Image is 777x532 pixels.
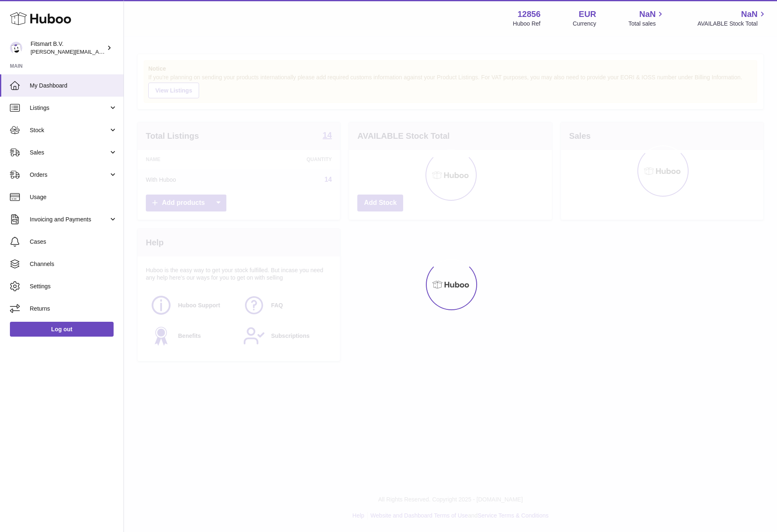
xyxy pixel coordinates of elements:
span: [PERSON_NAME][EMAIL_ADDRESS][DOMAIN_NAME] [31,48,166,55]
strong: EUR [579,9,596,20]
span: NaN [639,9,656,20]
span: Sales [30,149,109,157]
a: NaN AVAILABLE Stock Total [697,9,767,28]
strong: 12856 [518,9,541,20]
span: Invoicing and Payments [30,216,109,223]
span: Usage [30,193,117,201]
div: Fitsmart B.V. [31,40,105,56]
div: Huboo Ref [513,20,541,28]
span: NaN [741,9,758,20]
span: Orders [30,171,109,179]
span: Settings [30,283,117,290]
span: Listings [30,104,109,112]
span: Total sales [628,20,665,28]
img: jonathan@leaderoo.com [10,42,22,54]
span: Stock [30,126,109,134]
span: Cases [30,238,117,246]
span: Channels [30,260,117,268]
span: Returns [30,305,117,313]
div: Currency [573,20,596,28]
a: NaN Total sales [628,9,665,28]
span: AVAILABLE Stock Total [697,20,767,28]
a: Log out [10,322,114,337]
span: My Dashboard [30,82,117,90]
